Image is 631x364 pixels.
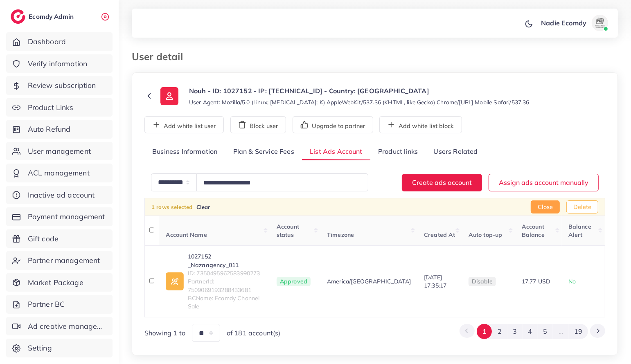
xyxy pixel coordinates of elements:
[189,86,530,96] p: Nouh - ID: 1027152 - IP: [TECHNICAL_ID] - Country: [GEOGRAPHIC_DATA]
[592,15,608,31] img: avatar
[144,328,185,338] span: Showing 1 to
[6,120,113,139] a: Auto Refund
[541,18,586,28] p: Nadie Ecomdy
[460,324,605,339] ul: Pagination
[277,277,311,287] span: Approved
[6,251,113,270] a: Partner management
[11,9,76,24] a: logoEcomdy Admin
[569,324,588,339] button: Go to page 19
[225,143,302,161] a: Plan & Service Fees
[188,294,264,311] span: BCName: Ecomdy Channel Sale
[28,58,88,69] span: Verify information
[327,277,411,285] span: America/[GEOGRAPHIC_DATA]
[302,143,370,161] a: List Ads Account
[28,299,65,310] span: Partner BC
[230,116,286,133] button: Block user
[6,54,113,73] a: Verify information
[6,317,113,336] a: Ad creative management
[28,343,52,353] span: Setting
[568,278,576,285] span: No
[6,273,113,292] a: Market Package
[11,9,25,24] img: logo
[568,223,591,238] span: Balance Alert
[277,223,299,238] span: Account status
[160,87,178,105] img: ic-user-info.36bf1079.svg
[28,124,71,135] span: Auto Refund
[6,207,113,226] a: Payment management
[166,231,207,238] span: Account Name
[196,203,210,211] a: Clear
[523,324,538,339] button: Go to page 4
[424,274,446,289] span: [DATE] 17:35:17
[379,116,462,133] button: Add white list block
[28,321,106,332] span: Ad creative management
[293,116,373,133] button: Upgrade to partner
[6,186,113,204] a: Inactive ad account
[507,324,523,339] button: Go to page 3
[489,174,599,191] button: Assign ads account manually
[144,143,225,161] a: Business Information
[590,324,605,338] button: Go to next page
[426,143,485,161] a: Users Related
[188,252,264,269] a: 1027152 _Nazaagency_011
[477,324,492,339] button: Go to page 1
[144,198,605,216] div: 1 rows selected
[28,255,100,266] span: Partner management
[531,200,560,213] button: Close
[144,116,224,133] button: Add white list user
[227,328,281,338] span: of 181 account(s)
[536,15,611,31] a: Nadie Ecomdyavatar
[28,234,59,244] span: Gift code
[469,231,503,238] span: Auto top-up
[28,168,90,178] span: ACL management
[6,76,113,95] a: Review subscription
[6,339,113,357] a: Setting
[28,190,95,200] span: Inactive ad account
[132,51,189,63] h3: User detail
[28,277,83,288] span: Market Package
[29,13,76,20] h2: Ecomdy Admin
[189,98,530,106] small: User Agent: Mozilla/5.0 (Linux; [MEDICAL_DATA]; K) AppleWebKit/537.36 (KHTML, like Gecko) Chrome/...
[6,32,113,51] a: Dashboard
[402,174,482,191] button: Create ads account
[188,277,264,294] span: PartnerId: 7509069193288433681
[6,229,113,248] a: Gift code
[538,324,553,339] button: Go to page 5
[472,278,493,285] span: disable
[370,143,426,161] a: Product links
[522,278,550,285] span: 17.77 USD
[6,295,113,314] a: Partner BC
[28,146,91,157] span: User management
[166,272,184,290] img: ic-ad-info.7fc67b75.svg
[28,211,105,222] span: Payment management
[188,269,264,277] span: ID: 7350495962583990273
[424,231,455,238] span: Created At
[6,164,113,182] a: ACL management
[6,142,113,161] a: User management
[327,231,354,238] span: Timezone
[28,36,66,47] span: Dashboard
[28,102,74,113] span: Product Links
[492,324,507,339] button: Go to page 2
[6,98,113,117] a: Product Links
[28,80,96,91] span: Review subscription
[566,200,598,213] button: Delete
[522,223,545,238] span: Account Balance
